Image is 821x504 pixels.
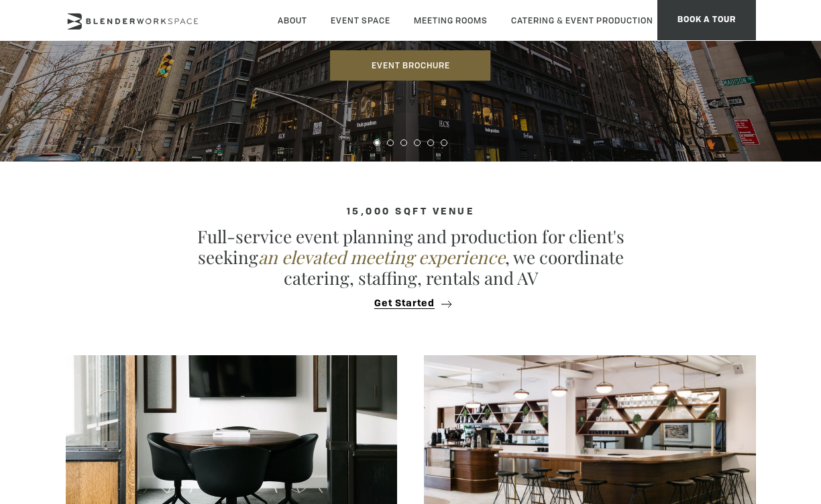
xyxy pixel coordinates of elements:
[258,245,505,269] em: an elevated meeting experience
[176,226,645,289] p: Full-service event planning and production for client's seeking , we coordinate catering, staffin...
[331,50,491,81] a: Event Brochure
[370,298,451,310] button: Get Started
[374,299,435,309] span: Get Started
[66,206,756,217] h4: 15,000 sqft venue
